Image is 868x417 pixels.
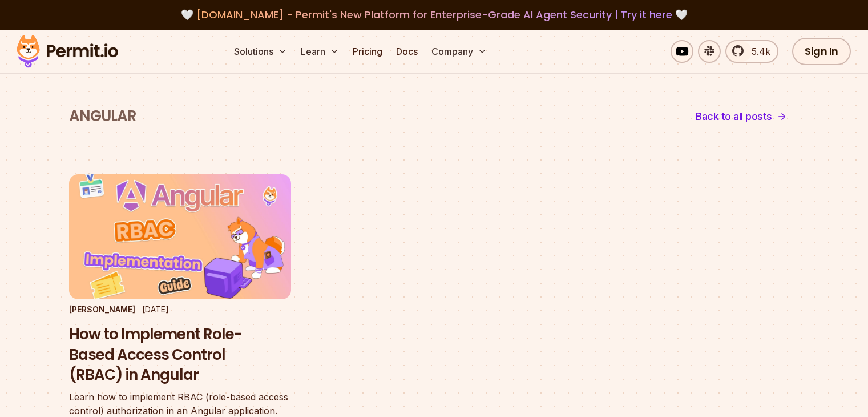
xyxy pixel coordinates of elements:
[683,103,800,130] a: Back to all posts
[27,7,841,23] div: 🤍 🤍
[427,40,491,63] button: Company
[391,40,422,63] a: Docs
[621,7,672,22] a: Try it here
[696,109,772,125] span: Back to all posts
[11,32,123,71] img: Permit logo
[745,45,770,58] span: 5.4k
[296,40,344,63] button: Learn
[348,40,387,63] a: Pricing
[196,7,672,22] span: [DOMAIN_NAME] - Permit's New Platform for Enterprise-Grade AI Agent Security |
[142,304,169,314] time: [DATE]
[69,106,136,127] h1: Angular
[69,174,291,299] img: How to Implement Role-Based Access Control (RBAC) in Angular
[725,40,778,63] a: 5.4k
[69,304,135,315] p: [PERSON_NAME]
[792,38,851,65] a: Sign In
[229,40,292,63] button: Solutions
[69,324,291,386] h3: How to Implement Role-Based Access Control (RBAC) in Angular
